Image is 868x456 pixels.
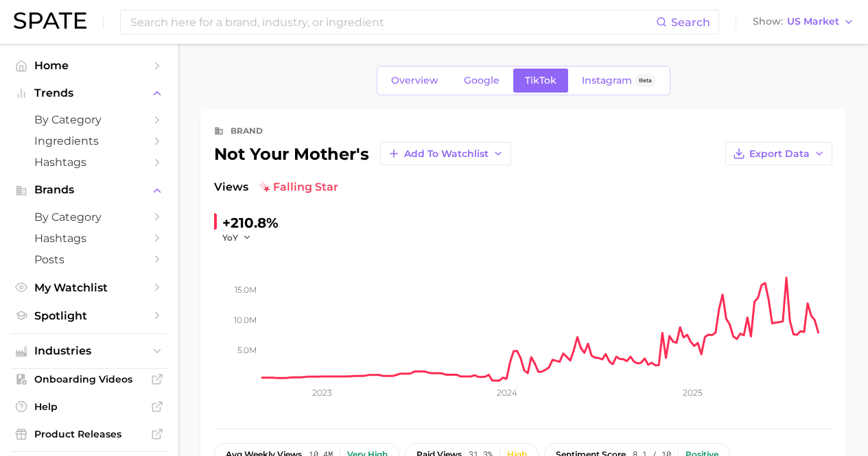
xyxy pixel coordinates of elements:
[222,232,238,243] span: YoY
[34,184,144,196] span: Brands
[513,69,568,93] a: TikTok
[404,148,489,160] span: Add to Watchlist
[34,87,144,99] span: Trends
[34,373,144,385] span: Onboarding Videos
[11,369,167,389] a: Onboarding Videos
[214,142,511,165] div: not your mother's
[464,75,500,86] span: Google
[11,341,167,361] button: Industries
[11,83,167,104] button: Trends
[34,113,144,126] span: by Category
[379,69,450,93] a: Overview
[11,55,167,76] a: Home
[234,315,257,325] tspan: 10.0m
[391,75,438,86] span: Overview
[259,179,338,195] span: falling star
[11,109,167,130] a: by Category
[380,142,511,165] button: Add to Watchlist
[34,59,144,72] span: Home
[235,285,257,295] tspan: 15.0m
[34,211,144,224] span: by Category
[11,396,167,417] a: Help
[725,142,832,165] button: Export Data
[11,424,167,444] a: Product Releases
[570,69,668,93] a: InstagramBeta
[11,180,167,200] button: Brands
[525,75,556,86] span: TikTok
[34,309,144,322] span: Spotlight
[671,16,710,29] span: Search
[11,305,167,326] a: Spotlight
[749,148,810,160] span: Export Data
[14,12,86,29] img: SPATE
[787,18,839,25] span: US Market
[231,123,263,139] div: brand
[129,10,656,34] input: Search here for a brand, industry, or ingredient
[683,387,703,398] tspan: 2025
[582,75,632,86] span: Instagram
[497,387,517,398] tspan: 2024
[34,232,144,245] span: Hashtags
[312,387,332,398] tspan: 2023
[11,277,167,298] a: My Watchlist
[34,345,144,357] span: Industries
[753,18,783,25] span: Show
[259,182,270,193] img: falling star
[222,212,279,234] div: +210.8%
[639,75,652,86] span: Beta
[11,228,167,249] a: Hashtags
[34,134,144,147] span: Ingredients
[34,428,144,440] span: Product Releases
[222,232,252,243] button: YoY
[34,156,144,169] span: Hashtags
[749,13,858,31] button: ShowUS Market
[452,69,511,93] a: Google
[11,130,167,152] a: Ingredients
[214,179,248,195] span: Views
[34,253,144,266] span: Posts
[237,345,257,355] tspan: 5.0m
[34,400,144,413] span: Help
[34,281,144,294] span: My Watchlist
[11,249,167,270] a: Posts
[11,206,167,228] a: by Category
[11,152,167,173] a: Hashtags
